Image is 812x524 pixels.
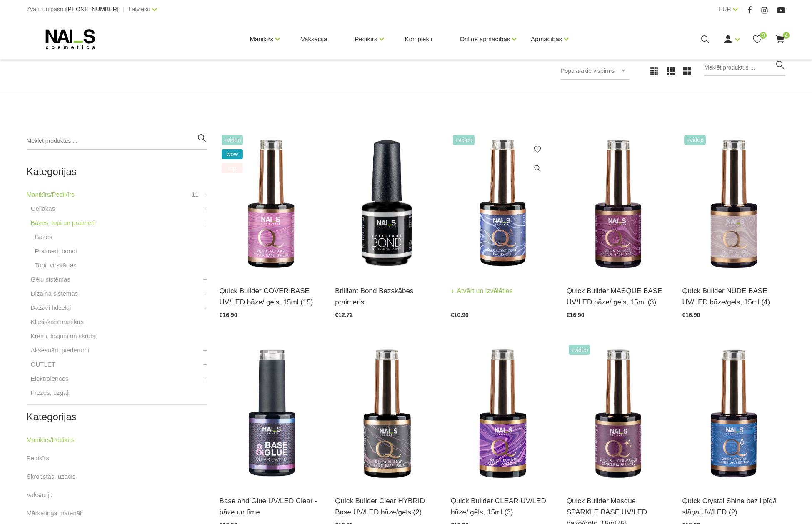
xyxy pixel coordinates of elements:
a: Quick Crystal Shine bez lipīgā slāņa UV/LED (2) [682,495,785,518]
span: | [742,4,743,15]
a: Manikīrs/Pedikīrs [27,190,75,200]
span: | [123,4,125,15]
span: 4 [783,32,790,39]
div: Zvani un pasūti [27,4,119,15]
a: Apmācības [531,22,562,56]
img: Quick Builder Clear – caurspīdīga bāze/gēls. Šī bāze/gēls ir unikāls produkts ar daudz izmantošan... [451,343,554,485]
a: Komplekti [398,19,439,59]
span: 11 [192,190,199,200]
span: wow [222,149,243,159]
span: €16.90 [682,312,700,318]
h2: Kategorijas [27,412,207,422]
span: +Video [684,135,706,145]
a: Klasiskais manikīrs [31,317,84,327]
a: Quick Builder Clear HYBRID Base UV/LED bāze/gels (2) [335,495,438,518]
span: +Video [569,345,590,355]
a: + [203,303,207,313]
span: 0 [760,32,767,39]
img: Līme tipšiem un bāze naga pārklājumam – 2in1. Inovatīvs produkts! Izmantojams kā līme tipšu pielī... [220,343,323,485]
img: Virsējais pārklājums bez lipīgā slāņa.Nodrošina izcilu spīdumu manikīram līdz pat nākamajai profi... [451,133,554,275]
a: Bāzes, topi un praimeri [31,218,95,228]
a: + [203,359,207,369]
input: Meklēt produktus ... [27,133,207,150]
a: Elektroierīces [31,374,69,384]
a: Vaksācija [294,19,334,59]
a: Skropstas, uzacis [27,472,76,482]
img: Bezskābes saķeres kārta nagiem.Skābi nesaturošs līdzeklis, kas nodrošina lielisku dabīgā naga saķ... [335,133,438,275]
a: 4 [775,34,785,45]
a: + [203,289,207,299]
a: Topi, virskārtas [35,260,77,270]
a: 0 [752,34,762,45]
a: OUTLET [31,359,55,369]
a: Latviešu [129,4,150,14]
span: €16.90 [567,312,585,318]
a: Aksesuāri, piederumi [31,345,89,355]
input: Meklēt produktus ... [704,60,785,76]
img: Šī brīža iemīlētākais produkts, kas nepieviļ nevienu meistaru.Perfektas noturības kamuflāžas bāze... [220,133,323,275]
span: top [222,163,243,173]
h2: Kategorijas [27,166,207,177]
a: Atvērt un izvēlēties [451,285,513,297]
span: Populārākie vispirms [561,67,615,74]
span: +Video [453,135,475,145]
span: €10.90 [451,312,469,318]
a: Base and Glue UV/LED Clear - bāze un līme [220,495,323,518]
a: Gēllakas [31,204,55,214]
a: Dažādi līdzekļi [31,303,71,313]
span: [PHONE_NUMBER] [66,6,119,12]
a: + [203,190,207,200]
a: Quick Builder NUDE BASE UV/LED bāze/gels, 15ml (4) [682,285,785,308]
a: Vaksācija [27,490,53,500]
a: + [203,274,207,284]
a: Online apmācības [460,22,510,56]
span: €16.90 [220,312,237,318]
img: Klientu iemīļotajai Rubber bāzei esam mainījuši nosaukumu uz Quick Builder Clear HYBRID Base UV/L... [335,343,438,485]
a: Praimeri, bondi [35,246,77,256]
span: +Video [222,135,243,145]
a: Quick Builder COVER BASE UV/LED bāze/ gels, 15ml (15) [220,285,323,308]
a: Manikīrs/Pedikīrs [27,435,75,445]
a: Dizaina sistēmas [31,289,78,299]
a: Frēzes, uzgaļi [31,388,70,398]
a: Manikīrs [250,22,274,56]
a: Gēlu sistēmas [31,274,70,284]
img: Virsējais pārklājums bez lipīgā slāņa un UV zilā pārklājuma. Nodrošina izcilu spīdumu manikīram l... [682,343,785,485]
span: €12.72 [335,312,353,318]
a: Krēmi, losjoni un skrubji [31,331,97,341]
a: Quick Builder MASQUE BASE UV/LED bāze/ gels, 15ml (3) [567,285,670,308]
a: + [203,345,207,355]
a: Quick Builder CLEAR UV/LED bāze/ gēls, 15ml (3) [451,495,554,518]
a: Bāzes [35,232,52,242]
a: + [203,374,207,384]
a: + [203,218,207,228]
a: Pedikīrs [355,22,377,56]
a: [PHONE_NUMBER] [66,6,119,12]
img: Lieliskas noturības kamuflējošā bāze/gels, kas ir saudzīga pret dabīgo nagu un nebojā naga plātni... [682,133,785,275]
a: EUR [719,4,731,14]
a: Mārketinga materiāli [27,508,83,518]
a: Brilliant Bond Bezskābes praimeris [335,285,438,308]
img: Maskējoša, viegli mirdzoša bāze/gels. Unikāls produkts ar daudz izmantošanas iespējām: •Bāze gell... [567,343,670,485]
img: Quick Masque base – viegli maskējoša bāze/gels. Šī bāze/gels ir unikāls produkts ar daudz izmanto... [567,133,670,275]
a: + [203,204,207,214]
a: Pedikīrs [27,453,49,463]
